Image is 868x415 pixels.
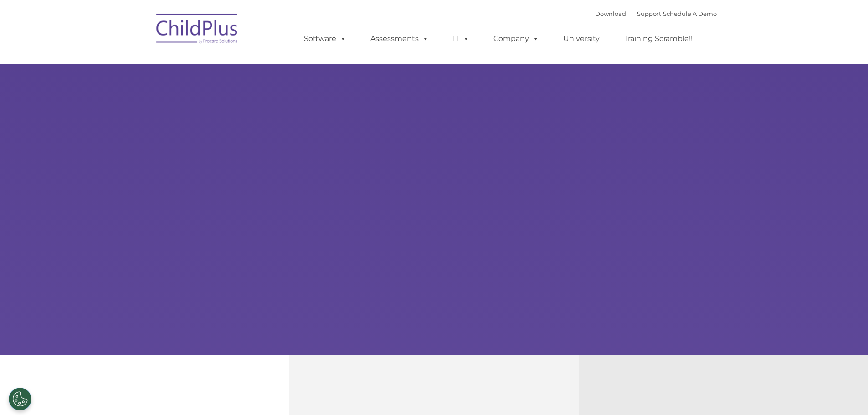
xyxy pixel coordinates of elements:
a: Support [637,10,661,17]
font: | [595,10,717,17]
button: Cookies Settings [9,388,31,410]
a: Assessments [361,30,438,48]
a: University [554,30,609,48]
a: Company [484,30,548,48]
img: ChildPlus by Procare Solutions [152,7,243,53]
a: Software [295,30,355,48]
a: IT [444,30,478,48]
a: Schedule A Demo [663,10,717,17]
a: Download [595,10,626,17]
a: Training Scramble!! [615,30,702,48]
